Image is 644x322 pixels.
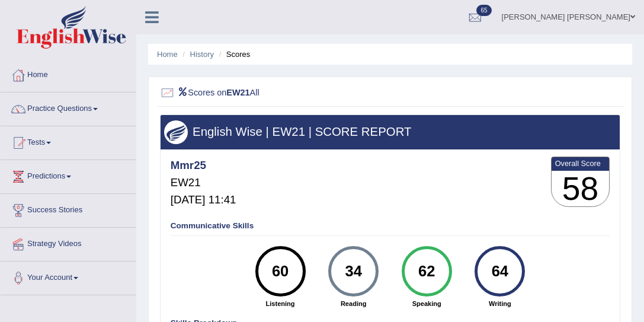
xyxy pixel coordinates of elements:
[164,125,616,138] h3: English Wise | EW21 | SCORE REPORT
[164,120,188,144] img: wings.png
[171,160,236,172] h4: Mmr25
[160,85,446,101] h2: Scores on All
[262,250,299,293] div: 60
[1,126,136,156] a: Tests
[482,250,518,293] div: 64
[335,250,371,293] div: 34
[171,194,236,206] h5: [DATE] 11:41
[171,177,236,189] h5: EW21
[555,159,606,168] b: Overall Score
[1,228,136,257] a: Strategy Videos
[249,299,312,308] strong: Listening
[476,5,491,16] span: 65
[1,262,136,291] a: Your Account
[157,50,178,59] a: Home
[1,93,136,122] a: Practice Questions
[552,171,610,207] h3: 58
[171,222,610,231] h4: Communicative Skills
[469,299,532,308] strong: Writing
[395,299,459,308] strong: Speaking
[1,194,136,224] a: Success Stories
[322,299,385,308] strong: Reading
[190,50,214,59] a: History
[408,250,445,293] div: 62
[226,87,249,97] b: EW21
[216,49,251,60] li: Scores
[1,160,136,190] a: Predictions
[1,59,136,88] a: Home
